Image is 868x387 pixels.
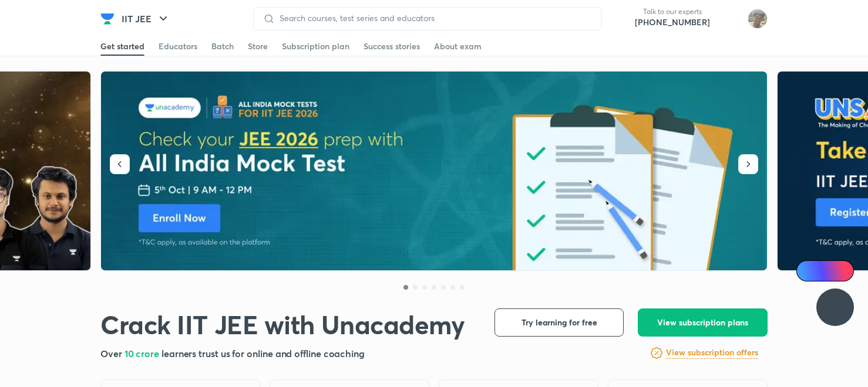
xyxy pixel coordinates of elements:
span: learners trust us for online and offline coaching [162,347,365,359]
img: Icon [803,266,813,276]
h1: Crack IIT JEE with Unacademy [100,308,465,340]
a: View subscription offers [666,346,758,360]
img: Shashwat Mathur [748,9,768,29]
button: View subscription plans [638,308,768,337]
span: 10 crore [125,347,162,359]
img: call-us [611,7,635,30]
div: Batch [211,40,234,52]
span: Ai Doubts [816,266,847,276]
a: Subscription plan [282,37,349,56]
div: Success stories [364,40,420,52]
h6: View subscription offers [666,347,758,359]
button: IIT JEE [115,7,177,30]
a: Success stories [364,37,420,56]
a: Ai Doubts [796,260,854,281]
a: [PHONE_NUMBER] [635,16,710,28]
span: Try learning for free [522,317,597,328]
span: Over [100,347,125,359]
div: Educators [159,40,197,52]
a: Get started [100,37,144,56]
a: About exam [434,37,482,56]
img: ttu [828,300,842,314]
a: Store [248,37,268,56]
a: Batch [211,37,234,56]
p: Talk to our experts [635,7,710,16]
span: View subscription plans [657,317,748,328]
div: Get started [100,40,144,52]
button: Try learning for free [494,308,624,337]
div: Subscription plan [282,40,349,52]
div: Store [248,40,268,52]
input: Search courses, test series and educators [275,13,592,23]
img: Company Logo [100,12,115,26]
a: Educators [159,37,197,56]
img: avatar [719,9,738,28]
div: About exam [434,40,482,52]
